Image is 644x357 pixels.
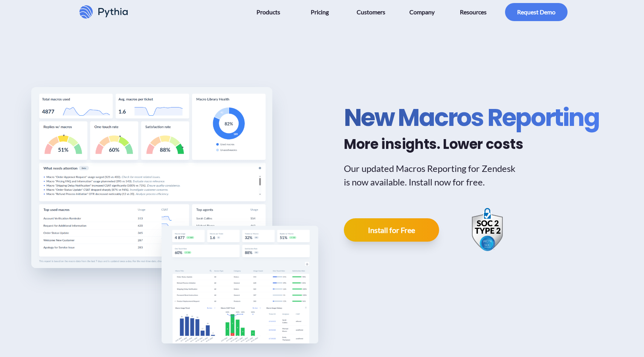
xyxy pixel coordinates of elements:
a: Pythia is SOC 2 Type 2 compliant and continuously monitors its security [469,207,505,253]
h1: New Macros Reporting [344,103,599,133]
h2: More insights. Lower costs [344,136,599,153]
img: Macros Reporting [31,87,272,268]
p: Our updated Macros Reporting for Zendesk is now available. Install now for free. [344,162,521,189]
span: Resources [460,6,487,18]
span: Customers [357,6,385,18]
img: SOC 2 Type 2 [469,207,505,253]
span: Company [409,6,435,18]
span: Products [256,6,280,18]
img: Macros Reporting [162,226,318,343]
span: Pricing [311,6,329,18]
